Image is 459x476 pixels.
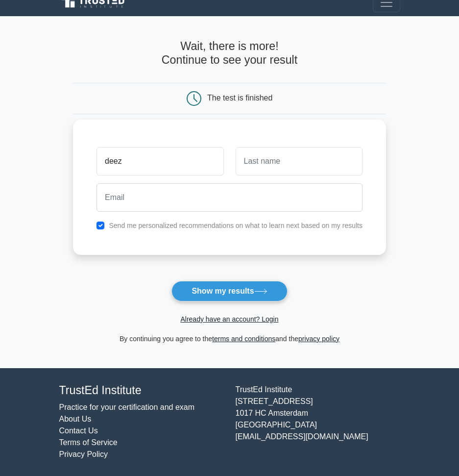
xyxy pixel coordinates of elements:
a: Privacy Policy [59,450,108,458]
a: Terms of Service [59,438,118,447]
a: privacy policy [298,335,339,343]
input: Last name [236,147,362,175]
a: Already have an account? Login [180,315,278,323]
input: Email [97,183,362,212]
div: TrustEd Institute [STREET_ADDRESS] 1017 HC Amsterdam [GEOGRAPHIC_DATA] [EMAIL_ADDRESS][DOMAIN_NAME] [230,384,406,460]
a: terms and conditions [212,335,275,343]
a: About Us [59,415,92,423]
h4: TrustEd Institute [59,384,224,398]
div: By continuing you agree to the and the [67,333,392,345]
a: Contact Us [59,426,98,435]
button: Show my results [171,281,287,301]
a: Practice for your certification and exam [59,403,195,411]
h4: Wait, there is more! Continue to see your result [73,40,386,67]
div: The test is finished [207,94,272,102]
input: First name [97,147,223,175]
label: Send me personalized recommendations on what to learn next based on my results [109,222,362,229]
